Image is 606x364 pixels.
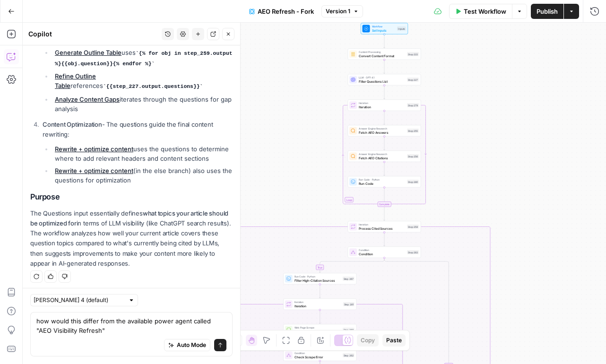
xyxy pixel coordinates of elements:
[348,221,421,233] div: IterationProcess Cited SourcesStep 259
[464,7,506,16] span: Test Workflow
[103,84,203,89] code: {{step_227.output.questions}}
[177,341,206,349] span: Auto Mode
[407,154,419,158] div: Step 256
[343,302,355,306] div: Step 281
[397,26,406,31] div: Inputs
[384,207,385,220] g: Edge from step_279-iteration-end to step_259
[359,181,405,186] span: Run Code
[359,79,405,84] span: Filter Questions List
[382,334,406,347] button: Paste
[326,7,350,16] span: Version 1
[294,326,341,329] span: Web Page Scrape
[52,48,233,69] li: uses
[55,95,120,103] a: Analyze Content Gaps
[407,103,419,107] div: Step 279
[348,100,421,111] div: LoopIterationIterationStep 279
[283,299,356,310] div: IterationIterationStep 281
[348,125,421,137] div: Answer Engine ResearchFetch AEO AnswersStep 255
[52,166,233,185] li: (in the else branch) also uses the questions for optimization
[52,95,233,113] li: iterates through the questions for gap analysis
[359,226,405,231] span: Process Cited Sources
[243,4,320,19] button: AEO Refresh - Fork
[258,7,314,16] span: AEO Refresh - Fork
[52,144,233,163] li: uses the questions to determine where to add relevant headers and content sections
[359,152,405,156] span: Answer Engine Research
[359,178,405,182] span: Run Code · Python
[531,4,563,19] button: Publish
[55,145,133,153] a: Rewrite + optimize content
[283,273,356,285] div: Run Code · PythonFilter High-Citation SourcesStep 267
[407,78,419,82] div: Step 227
[294,351,341,355] span: Condition
[294,275,341,278] span: Run Code · Python
[407,225,419,229] div: Step 259
[52,71,233,91] li: references
[343,277,355,281] div: Step 267
[384,60,385,74] g: Edge from step_222 to step_227
[372,28,396,33] span: Set Inputs
[348,202,421,207] div: Complete
[384,35,385,48] g: Edge from start to step_222
[359,127,405,130] span: Answer Engine Research
[407,129,419,133] div: Step 255
[384,162,385,176] g: Edge from step_256 to step_280
[55,72,96,89] a: Refine Outline Table
[294,303,341,308] span: Iteration
[407,250,419,254] div: Step 283
[55,49,121,56] a: Generate Outline Table
[359,156,405,160] span: Fetch AEO Citations
[294,300,341,304] span: Iteration
[384,111,385,125] g: Edge from step_279 to step_255
[343,328,355,332] div: Step 260
[55,51,233,67] code: {% for obj in step_259.output %}{{obj.question}}{% endfor %}
[348,74,421,86] div: LLM · GPT-4.1Filter Questions ListStep 227
[321,5,363,17] button: Version 1
[359,251,405,256] span: Condition
[449,4,512,19] button: Test Workflow
[30,208,233,269] p: The Questions input essentially defines in terms of LLM visibility (like ChatGPT search results)....
[294,355,341,359] span: Check Scrape Error
[361,336,375,345] span: Copy
[34,295,124,305] input: Claude Sonnet 4 (default)
[343,353,355,357] div: Step 262
[357,334,379,347] button: Copy
[43,120,233,139] p: - The questions guide the final content rewriting:
[348,176,421,188] div: Run Code · PythonRun CodeStep 280
[359,223,405,226] span: Iteration
[283,324,356,336] div: Web Page ScrapeScrape Web PageStep 260
[359,50,405,54] span: Content Processing
[386,336,402,345] span: Paste
[164,339,210,351] button: Auto Mode
[359,248,405,252] span: Condition
[348,247,421,258] div: ConditionConditionStep 283
[384,137,385,150] g: Edge from step_255 to step_256
[359,101,405,105] span: Iteration
[537,7,558,16] span: Publish
[372,25,396,28] span: Workflow
[359,104,405,109] span: Iteration
[30,192,233,201] h2: Purpose
[43,121,102,128] strong: Content Optimization
[319,310,320,324] g: Edge from step_281 to step_260
[351,52,355,57] img: o3r9yhbrn24ooq0tey3lueqptmfj
[348,49,421,60] div: Content ProcessingConvert Content FormatStep 222
[348,23,421,35] div: WorkflowSet InputsInputs
[359,130,405,135] span: Fetch AEO Answers
[36,316,226,335] textarea: how would this differ from the available power agent called "AEO Visibility Refresh"
[359,53,405,58] span: Convert Content Format
[294,329,341,334] span: Scrape Web Page
[384,233,385,246] g: Edge from step_259 to step_283
[407,180,419,184] div: Step 280
[294,278,341,283] span: Filter High-Citation Sources
[319,285,320,298] g: Edge from step_267 to step_281
[384,86,385,99] g: Edge from step_227 to step_279
[319,258,384,273] g: Edge from step_283 to step_267
[55,167,133,174] a: Rewrite + optimize content
[378,202,391,207] div: Complete
[348,151,421,162] div: Answer Engine ResearchFetch AEO CitationsStep 256
[28,29,159,39] div: Copilot
[359,76,405,79] span: LLM · GPT-4.1
[283,350,356,361] div: ConditionCheck Scrape ErrorStep 262
[407,52,419,56] div: Step 222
